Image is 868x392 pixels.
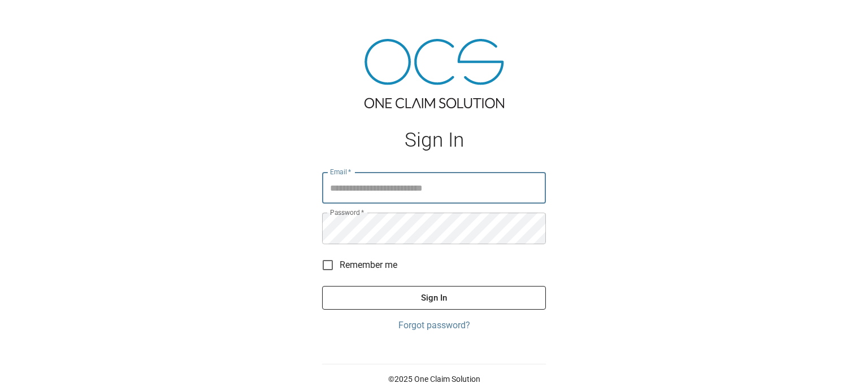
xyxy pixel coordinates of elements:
h1: Sign In [322,129,546,152]
a: Forgot password? [322,319,546,332]
img: ocs-logo-tra.png [364,39,504,108]
span: Remember me [340,258,397,272]
p: © 2025 One Claim Solution [322,373,546,385]
button: Sign In [322,286,546,310]
label: Password [330,208,364,217]
img: ocs-logo-white-transparent.png [14,7,59,29]
label: Email [330,167,351,177]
